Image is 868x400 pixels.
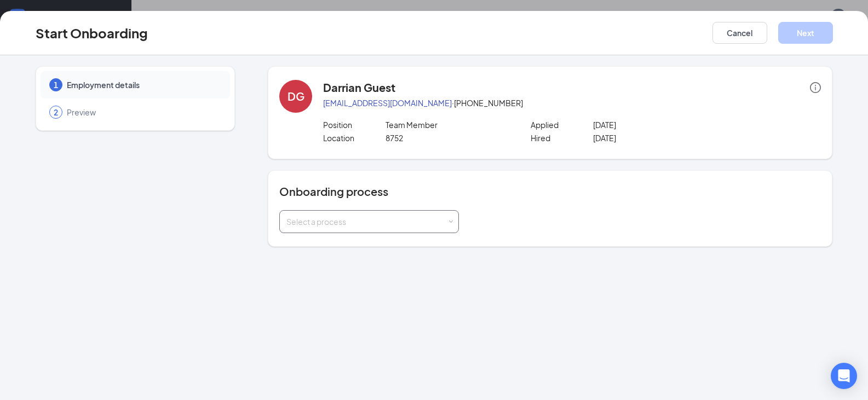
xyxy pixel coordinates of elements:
[36,24,148,42] h3: Start Onboarding
[593,119,717,130] p: [DATE]
[531,132,593,143] p: Hired
[593,132,717,143] p: [DATE]
[67,107,219,118] span: Preview
[54,107,58,118] span: 2
[810,82,821,93] span: info-circle
[531,119,593,130] p: Applied
[386,119,510,130] p: Team Member
[386,132,510,143] p: 8752
[323,98,452,108] a: [EMAIL_ADDRESS][DOMAIN_NAME]
[323,80,395,95] h4: Darrian Guest
[288,89,304,104] div: DG
[712,22,767,44] button: Cancel
[323,132,386,143] p: Location
[778,22,833,44] button: Next
[54,79,58,90] span: 1
[286,216,447,227] div: Select a process
[323,119,386,130] p: Position
[831,363,857,389] div: Open Intercom Messenger
[323,97,821,108] p: · [PHONE_NUMBER]
[279,184,821,199] h4: Onboarding process
[67,79,219,90] span: Employment details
